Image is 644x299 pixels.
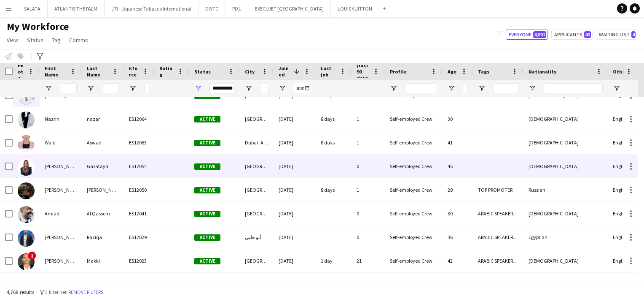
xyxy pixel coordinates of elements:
div: Amjad [40,202,82,225]
span: Last Name [87,65,109,78]
div: 42 [443,249,473,272]
button: Open Filter Menu [390,84,397,92]
div: ES12041 [124,202,154,225]
img: Claire Gasataya [18,159,35,176]
img: Wajd Aswad [18,135,35,152]
div: ES12054 [124,155,154,178]
div: ES12023 [124,249,154,272]
div: Egyptian [523,273,608,296]
span: 40 [584,31,591,38]
button: Waiting list4 [596,30,637,40]
div: [PERSON_NAME] [40,178,82,201]
div: Self-employed Crew [385,249,443,272]
span: Active [194,116,220,122]
div: [DEMOGRAPHIC_DATA] [523,107,608,130]
div: [PERSON_NAME] [40,155,82,178]
div: Raziqa [82,226,124,249]
div: ARABIC SPEAKER, LUXURY RETAIL, MANAGER LEVEL, SUPERVISOR [473,249,523,272]
div: [GEOGRAPHIC_DATA] [240,273,274,296]
div: [DATE] [274,273,316,296]
div: Self-employed Crew [385,107,443,130]
input: Last Name Filter Input [102,83,119,93]
div: [DATE] [274,131,316,154]
span: Tag [52,36,61,44]
div: 27 [443,273,473,296]
button: Open Filter Menu [129,84,137,92]
div: TOP PROMOTER [473,178,523,201]
span: Photo [18,62,24,81]
div: [DEMOGRAPHIC_DATA] [523,249,608,272]
button: Remove filters [67,288,105,297]
button: Open Filter Menu [87,84,94,92]
img: Fadi Makki [18,253,35,270]
span: 4,891 [533,31,546,38]
div: 1 day [316,249,352,272]
div: Self-employed Crew [385,202,443,225]
div: 45 [443,155,473,178]
div: 41 [443,131,473,154]
input: Tags Filter Input [493,83,518,93]
button: LOUIS VUITTON [331,0,379,17]
div: [GEOGRAPHIC_DATA] [240,107,274,130]
div: Dalin [40,273,82,296]
button: DWTC [199,0,225,17]
div: 1 [352,178,385,201]
div: [DATE] [274,202,316,225]
button: Open Filter Menu [529,84,536,92]
div: 28 [443,178,473,201]
span: Active [194,140,220,146]
button: Open Filter Menu [613,84,620,92]
span: Comms [69,36,88,44]
button: JTI - Japanese Tabacco International [105,0,199,17]
input: Joined Filter Input [294,83,311,93]
div: ES12029 [124,226,154,249]
div: [DATE] [274,226,316,249]
div: Al Qassem [82,202,124,225]
span: Rating [159,65,174,78]
button: Open Filter Menu [279,84,286,92]
div: Wajd [40,131,82,154]
div: Nazrin [40,107,82,130]
a: Status [24,35,47,46]
span: Tags [478,68,489,75]
button: Open Filter Menu [194,84,202,92]
button: Applicants40 [551,30,593,40]
span: Last job [321,65,336,78]
span: Profile [390,68,407,75]
div: 8 days [316,107,352,130]
div: Self-employed Crew [385,178,443,201]
span: Status [194,68,211,75]
div: [GEOGRAPHIC_DATA] [240,202,274,225]
div: ARABIC SPEAKER, SUPERVISOR [473,226,523,249]
button: Open Filter Menu [448,84,455,92]
input: Age Filter Input [463,83,468,93]
span: Active [194,258,220,264]
img: Dalin Abdelaal [18,277,35,294]
span: 4 [631,31,636,38]
span: Nationality [529,68,556,75]
div: 0 [352,273,385,296]
div: 36 [443,226,473,249]
img: Amjad Al Qassem [18,206,35,223]
div: 8 days [316,178,352,201]
span: Age [448,68,456,75]
div: [PERSON_NAME] [40,226,82,249]
div: ES12000 [124,273,154,296]
div: 0 [352,202,385,225]
div: [DATE] [274,178,316,201]
div: Self-employed Crew [385,155,443,178]
div: ES12063 [124,131,154,154]
span: View [7,36,19,44]
div: ARABIC SPEAKER, TOP HOSTESS/ HOST, TOP PROMOTER, TOP [PERSON_NAME] [473,202,523,225]
div: 1 [352,107,385,130]
div: [PERSON_NAME] [82,273,124,296]
button: PIXL [225,0,248,17]
span: First Name [45,65,67,78]
div: أبو ظبي [240,226,274,249]
div: [DEMOGRAPHIC_DATA] [523,155,608,178]
span: Joined [279,65,290,78]
span: My Workforce [7,20,69,33]
div: [PERSON_NAME] [82,178,124,201]
div: [DATE] [274,249,316,272]
div: [DATE] [274,107,316,130]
